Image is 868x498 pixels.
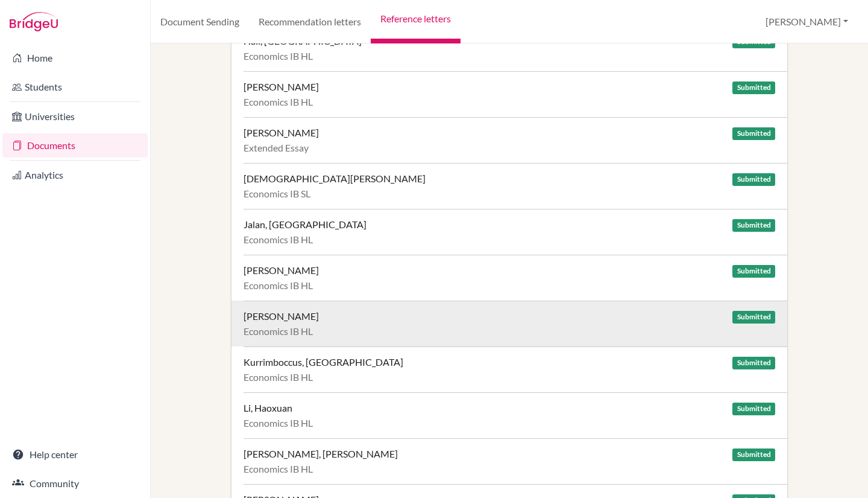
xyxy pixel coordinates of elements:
div: Economics IB HL [244,325,775,337]
span: Submitted [732,265,775,278]
div: Li, Haoxuan [244,402,292,414]
a: Universities [2,104,148,129]
img: Bridge-U [10,12,58,31]
span: Submitted [732,403,775,415]
a: [PERSON_NAME], [PERSON_NAME] Submitted Economics IB HL [244,438,787,484]
div: [PERSON_NAME] [244,127,319,139]
span: Submitted [732,173,775,186]
span: Submitted [732,449,775,461]
span: Submitted [732,127,775,140]
button: [PERSON_NAME] [760,10,854,33]
div: Jalan, [GEOGRAPHIC_DATA] [244,219,366,231]
div: Economics IB HL [244,279,775,292]
a: [PERSON_NAME] Submitted Economics IB HL [244,71,787,117]
a: Kurrimboccus, [GEOGRAPHIC_DATA] Submitted Economics IB HL [244,346,787,392]
div: Economics IB HL [244,417,775,429]
div: Extended Essay [244,142,775,154]
span: Submitted [732,219,775,232]
span: Submitted [732,311,775,324]
a: Help center [2,442,148,467]
a: [DEMOGRAPHIC_DATA][PERSON_NAME] Submitted Economics IB SL [244,163,787,209]
a: Community [2,471,148,496]
div: Economics IB HL [244,50,775,62]
a: Hall, [GEOGRAPHIC_DATA] Submitted Economics IB HL [244,25,787,71]
div: [PERSON_NAME], [PERSON_NAME] [244,448,398,460]
a: [PERSON_NAME] Submitted Extended Essay [244,117,787,163]
div: Economics IB SL [244,188,775,200]
a: Jalan, [GEOGRAPHIC_DATA] Submitted Economics IB HL [244,209,787,255]
a: [PERSON_NAME] Submitted Economics IB HL [244,301,787,346]
div: Economics IB HL [244,234,775,246]
a: Analytics [2,163,148,187]
div: Kurrimboccus, [GEOGRAPHIC_DATA] [244,356,403,368]
div: Economics IB HL [244,463,775,475]
div: [PERSON_NAME] [244,310,319,322]
span: Submitted [732,81,775,94]
div: Economics IB HL [244,371,775,383]
a: [PERSON_NAME] Submitted Economics IB HL [244,255,787,301]
div: Economics IB HL [244,96,775,108]
div: [PERSON_NAME] [244,264,319,276]
a: Li, Haoxuan Submitted Economics IB HL [244,392,787,438]
a: Home [2,46,148,70]
div: [DEMOGRAPHIC_DATA][PERSON_NAME] [244,173,426,185]
a: Students [2,75,148,99]
div: [PERSON_NAME] [244,81,319,93]
a: Documents [2,133,148,158]
span: Submitted [732,357,775,369]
